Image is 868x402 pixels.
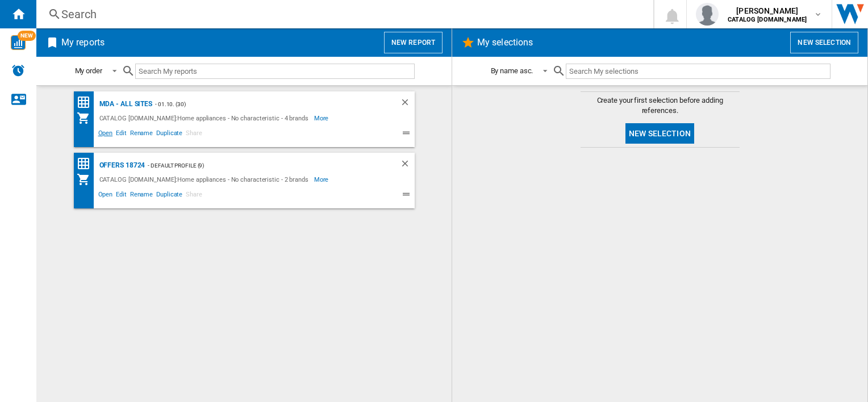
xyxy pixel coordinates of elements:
[152,97,377,111] div: - 01.10. (30)
[75,66,102,75] div: My order
[155,189,184,203] span: Duplicate
[128,189,155,203] span: Rename
[696,3,719,26] img: profile.jpg
[77,95,97,110] div: Price Matrix
[384,32,443,53] button: New report
[491,66,533,75] div: By name asc.
[18,31,36,41] span: NEW
[97,158,145,173] div: offers 18724
[314,173,331,186] span: More
[184,189,204,203] span: Share
[11,64,25,77] img: alerts-logo.svg
[97,189,115,203] span: Open
[475,32,535,53] h2: My selections
[77,157,97,171] div: Price Matrix
[625,123,694,144] button: New selection
[114,189,128,203] span: Edit
[135,64,415,79] input: Search My reports
[728,16,807,23] b: CATALOG [DOMAIN_NAME]
[97,97,153,111] div: MDA - ALL SITES
[97,173,314,186] div: CATALOG [DOMAIN_NAME]:Home appliances - No characteristic - 2 brands
[128,128,155,141] span: Rename
[61,6,624,22] div: Search
[728,5,807,16] span: [PERSON_NAME]
[77,111,97,125] div: My Assortment
[114,128,128,141] span: Edit
[184,128,204,141] span: Share
[97,128,115,141] span: Open
[790,32,858,53] button: New selection
[400,97,415,111] div: Delete
[314,111,331,125] span: More
[97,111,314,125] div: CATALOG [DOMAIN_NAME]:Home appliances - No characteristic - 4 brands
[566,64,830,79] input: Search My selections
[77,173,97,186] div: My Assortment
[59,32,107,53] h2: My reports
[11,35,26,50] img: wise-card.svg
[145,158,377,173] div: - Default profile (9)
[581,95,740,116] span: Create your first selection before adding references.
[400,158,415,173] div: Delete
[155,128,184,141] span: Duplicate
